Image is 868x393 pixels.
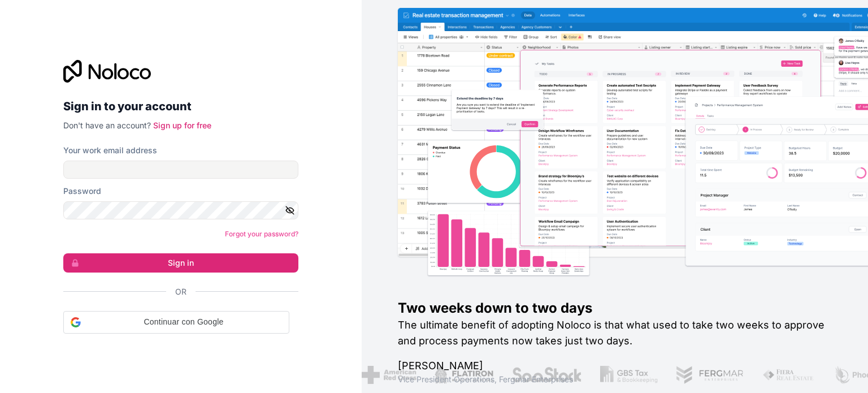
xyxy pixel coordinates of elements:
label: Password [63,185,101,197]
div: Continuar con Google [63,311,289,334]
span: Or [175,286,186,297]
input: Password [63,201,298,219]
img: /assets/american-red-cross-BAupjrZR.png [361,366,416,384]
span: Don't have an account? [63,120,151,130]
h1: Vice President Operations , Fergmar Enterprises [398,374,832,385]
h2: The ultimate benefit of adopting Noloco is that what used to take two weeks to approve and proces... [398,317,832,349]
h1: Two weeks down to two days [398,299,832,317]
button: Sign in [63,253,298,273]
label: Your work email address [63,145,157,156]
a: Sign up for free [153,120,211,130]
a: Forgot your password? [225,230,298,238]
h1: [PERSON_NAME] [398,358,832,374]
h2: Sign in to your account [63,96,298,116]
input: Email address [63,161,298,179]
span: Continuar con Google [85,316,282,328]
